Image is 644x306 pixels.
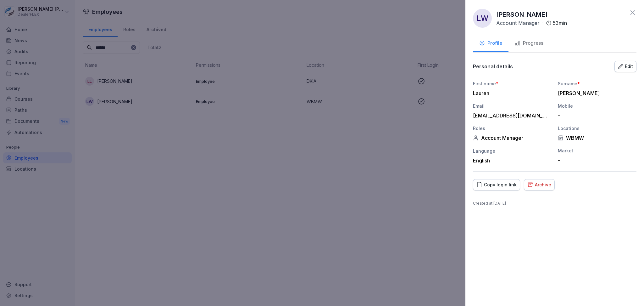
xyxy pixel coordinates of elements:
div: English [473,157,552,164]
button: Archive [524,179,555,190]
button: Progress [508,35,550,52]
div: - [558,112,633,119]
div: Mobile [558,103,636,109]
div: Market [558,147,636,154]
div: Account Manager [473,135,552,141]
div: - [558,157,633,163]
button: Edit [614,61,636,72]
div: Locations [558,125,636,132]
div: Edit [618,63,633,70]
div: [PERSON_NAME] [558,90,633,96]
div: LW [473,9,492,28]
p: [PERSON_NAME] [496,10,548,19]
p: Personal details [473,63,513,70]
div: Roles [473,125,552,132]
div: Lauren [473,90,548,96]
div: Email [473,103,552,109]
div: Language [473,148,552,154]
div: First name [473,80,552,87]
div: Surname [558,80,636,87]
div: · [496,19,567,27]
div: Copy login link [476,181,517,188]
button: Profile [473,35,508,52]
div: Progress [515,40,543,47]
div: [EMAIL_ADDRESS][DOMAIN_NAME] [473,112,548,119]
div: Archive [527,181,551,188]
div: WBMW [558,135,636,141]
button: Copy login link [473,179,520,190]
p: Created at : [DATE] [473,201,636,206]
div: Profile [479,40,502,47]
p: Account Manager [496,19,540,27]
p: 53 min [553,19,567,27]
